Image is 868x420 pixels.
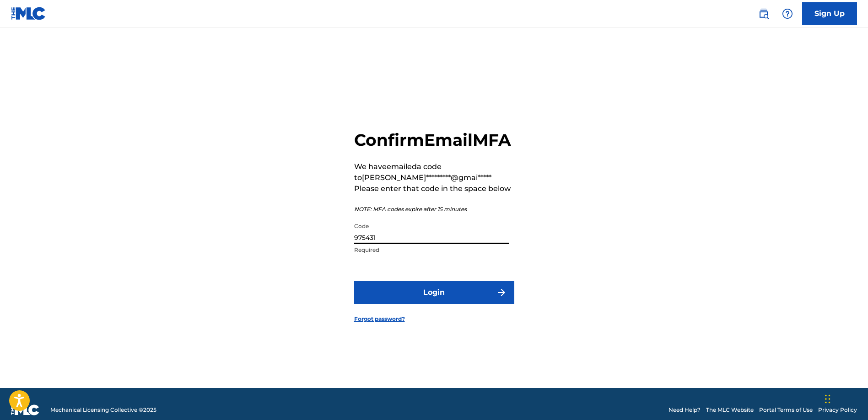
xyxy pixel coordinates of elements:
[11,404,39,415] img: logo
[354,205,514,213] p: NOTE: MFA codes expire after 15 minutes
[755,5,773,23] a: Public Search
[822,376,868,420] iframe: Chat Widget
[11,7,46,20] img: MLC Logo
[759,406,813,414] a: Portal Terms of Use
[50,406,156,414] span: Mechanical Licensing Collective © 2025
[778,5,797,23] div: Help
[758,8,769,19] img: search
[354,246,509,254] p: Required
[782,8,793,19] img: help
[354,183,514,194] p: Please enter that code in the space below
[496,287,507,298] img: f7272a7cc735f4ea7f67.svg
[354,315,405,323] a: Forgot password?
[354,281,514,304] button: Login
[669,406,701,414] a: Need Help?
[706,406,754,414] a: The MLC Website
[802,2,857,25] a: Sign Up
[825,385,830,413] div: Drag
[354,130,514,150] h2: Confirm Email MFA
[818,406,857,414] a: Privacy Policy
